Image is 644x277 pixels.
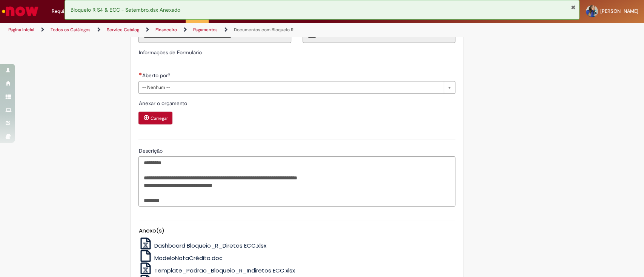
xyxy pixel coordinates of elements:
[1,4,40,19] img: ServiceNow
[234,27,294,33] a: Documentos com Bloqueio R
[303,30,455,43] input: Código da Unidade
[71,6,180,13] span: Bloqueio R S4 & ECC - Setembro.xlsx Anexado
[150,115,168,121] small: Carregar
[155,27,177,33] a: Financeiro
[600,8,638,14] span: [PERSON_NAME]
[154,266,295,274] span: Template_Padrao_Bloqueio_R_Indiretos ECC.xlsx
[138,100,188,107] span: Anexar o orçamento
[51,27,91,33] a: Todos os Catálogos
[6,23,424,37] ul: Trilhas de página
[52,8,78,15] span: Requisições
[8,27,34,33] a: Página inicial
[138,72,142,75] span: Necessários
[154,254,223,262] span: ModeloNotaCrédito.doc
[107,27,139,33] a: Service Catalog
[138,112,172,124] button: Carregar anexo de Anexar o orçamento
[138,147,164,154] span: Descrição
[138,49,201,56] label: Informações de Formulário
[138,228,455,234] h5: Anexo(s)
[193,27,218,33] a: Pagamentos
[142,81,440,93] span: -- Nenhum --
[154,242,266,249] span: Dashboard Bloqueio_R_Diretos ECC.xlsx
[138,254,223,262] a: ModeloNotaCrédito.doc
[138,156,455,207] textarea: Descrição
[138,30,291,43] input: Título
[142,72,171,79] span: Aberto por?
[570,4,575,10] button: Fechar Notificação
[138,266,295,274] a: Template_Padrao_Bloqueio_R_Indiretos ECC.xlsx
[138,242,266,249] a: Dashboard Bloqueio_R_Diretos ECC.xlsx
